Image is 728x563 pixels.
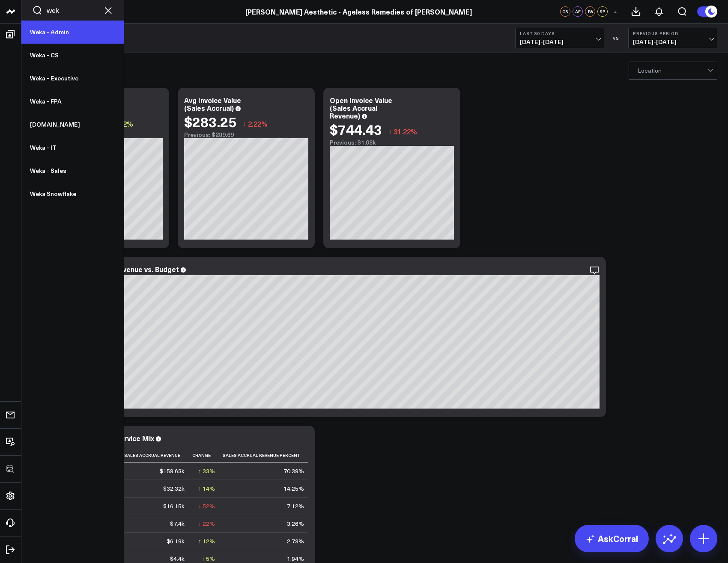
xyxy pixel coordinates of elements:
div: $7.4k [170,519,185,528]
div: AF [573,6,583,17]
div: CS [560,6,570,17]
div: JW [585,6,595,17]
a: [DOMAIN_NAME] [21,113,124,136]
div: ↑ 12% [198,537,215,545]
button: + [610,6,620,17]
b: Last 30 Days [520,31,600,36]
span: 2.22% [248,119,268,128]
div: VS [609,36,624,41]
div: 70.39% [283,467,304,475]
span: [DATE] - [DATE] [633,39,713,45]
a: Weka - Admin [21,21,124,44]
a: Weka - IT [21,136,124,159]
a: AskCorral [575,525,649,552]
div: $159.63k [160,467,185,475]
span: ↓ [388,126,392,137]
div: $744.43 [330,121,382,137]
th: Sales Accrual Revenue Percent [223,448,312,462]
th: Sales Accrual Revenue [124,448,192,462]
div: $32.32k [163,484,185,493]
div: Previous: $289.69 [184,131,308,138]
button: Clear search [103,5,113,15]
div: $283.25 [184,114,236,129]
div: ↑ 14% [198,484,215,493]
input: Search customers input [47,6,98,15]
span: + [613,9,617,15]
div: Open Invoice Value (Sales Accrual Revenue) [330,95,392,120]
a: Weka - CS [21,44,124,67]
span: ↓ [243,118,246,129]
div: ↓ 52% [198,502,215,510]
a: Weka - Executive [21,67,124,90]
b: Previous Period [633,31,713,36]
div: $16.15k [163,502,185,510]
span: 31.22% [394,127,417,136]
div: Previous: $1.08k [330,139,454,146]
div: 7.12% [287,502,304,510]
div: 3.26% [287,519,304,528]
button: Last 30 Days[DATE]-[DATE] [515,28,604,48]
span: [DATE] - [DATE] [520,39,600,45]
div: 14.25% [283,484,304,493]
div: $6.19k [167,537,185,545]
a: [PERSON_NAME] Aesthetic - Ageless Remedies of [PERSON_NAME] [245,7,472,16]
div: ↑ 33% [198,467,215,475]
div: SP [597,6,608,17]
button: Previous Period[DATE]-[DATE] [628,28,717,48]
div: ↓ 22% [198,519,215,528]
th: Change [192,448,223,462]
div: ↑ 5% [202,554,215,563]
a: Weka - Sales [21,159,124,182]
a: Weka Snowflake [21,182,124,205]
a: Weka - FPA [21,90,124,113]
div: 2.73% [287,537,304,545]
div: Avg Invoice Value (Sales Accrual) [184,95,241,113]
div: 1.94% [287,554,304,563]
div: $4.4k [170,554,185,563]
button: Search customers button [32,5,42,15]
